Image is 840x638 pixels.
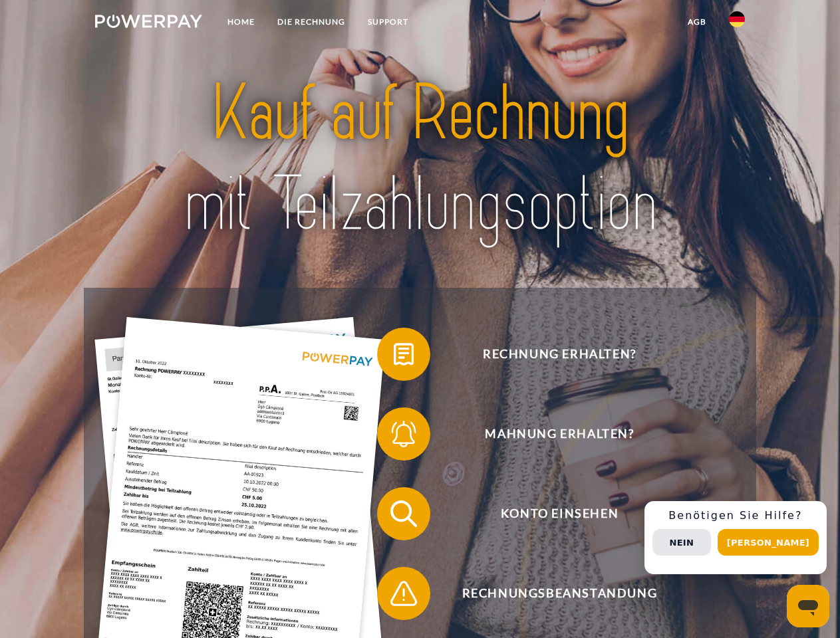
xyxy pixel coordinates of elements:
a: agb [676,10,718,34]
img: qb_warning.svg [387,577,420,610]
img: logo-powerpay-white.svg [95,15,202,28]
span: Mahnung erhalten? [396,407,722,461]
button: Nein [652,529,711,556]
img: qb_search.svg [387,497,420,530]
button: [PERSON_NAME] [718,529,819,556]
img: qb_bell.svg [387,417,420,451]
iframe: Schaltfläche zum Öffnen des Messaging-Fensters [787,585,829,627]
img: qb_bill.svg [387,338,420,371]
a: Home [216,10,266,34]
button: Mahnung erhalten? [377,407,723,461]
a: SUPPORT [356,10,420,34]
button: Konto einsehen [377,487,723,540]
span: Konto einsehen [396,487,722,540]
img: de [729,11,745,27]
span: Rechnung erhalten? [396,328,722,381]
button: Rechnungsbeanstandung [377,567,723,620]
div: Schnellhilfe [644,501,827,574]
button: Rechnung erhalten? [377,328,723,381]
a: DIE RECHNUNG [266,10,356,34]
img: title-powerpay_de.svg [127,64,713,255]
span: Rechnungsbeanstandung [396,567,722,620]
h3: Benötigen Sie Hilfe? [652,509,819,522]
